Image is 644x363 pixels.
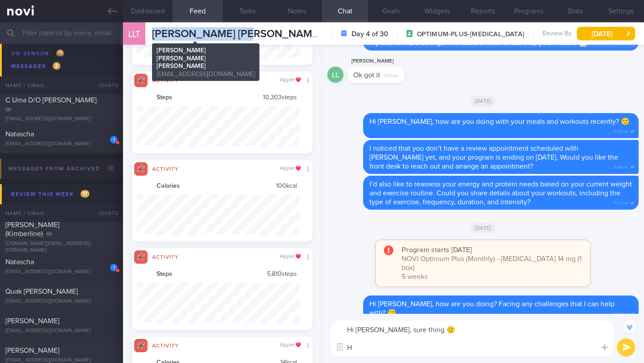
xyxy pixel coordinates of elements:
[369,300,614,317] span: Hi [PERSON_NAME], how are you doing? Facing any challenges that I can help with? 🙂
[6,163,117,175] div: Messages from Archived
[157,94,172,102] strong: Steps
[280,165,301,172] div: Apple
[5,141,118,148] div: [EMAIL_ADDRESS][DOMAIN_NAME]
[5,97,97,104] span: C Uma D/O [PERSON_NAME]
[417,30,524,39] span: OPTIMUM-PLUS-[MEDICAL_DATA]
[614,162,628,170] span: 11:44pm
[5,131,34,138] span: Natascha
[9,188,92,200] div: Review this week
[5,258,34,266] span: Natascha
[5,328,118,334] div: [EMAIL_ADDRESS][DOMAIN_NAME]
[402,255,581,271] span: NOVI Optimum Plus (Monthly) - [MEDICAL_DATA] 14 mg (1 box)
[280,77,301,84] div: Apple
[5,288,78,295] span: Quak [PERSON_NAME]
[352,30,388,38] strong: Day 4 of 30
[5,317,59,325] span: [PERSON_NAME]
[402,273,428,280] span: 5 weeks
[5,347,59,354] span: [PERSON_NAME]
[614,198,628,206] span: 11:47pm
[152,29,407,39] span: [PERSON_NAME] [PERSON_NAME] [PERSON_NAME]
[53,62,60,70] span: 2
[402,246,472,253] strong: Program starts [DATE]
[148,253,183,260] div: Activity
[384,71,398,79] span: 11:59am
[9,60,63,72] div: Messages
[267,270,297,279] span: 5,810 steps
[369,118,630,125] span: Hi [PERSON_NAME], how are you doing with your meals and workouts recently? 🙂
[121,17,148,51] div: LLT
[614,126,628,135] span: 11:43pm
[5,221,59,237] span: [PERSON_NAME] (Kimberline)
[263,94,297,102] span: 10,303 steps
[148,341,183,349] div: Activity
[280,342,301,349] div: Apple
[107,165,115,172] span: 0
[470,223,496,233] span: [DATE]
[5,298,118,305] div: [EMAIL_ADDRESS][DOMAIN_NAME]
[80,190,89,198] span: 17
[157,182,180,190] strong: Calories
[148,76,183,84] div: Activity
[87,204,123,222] div: Chats
[157,270,172,279] strong: Steps
[110,264,118,271] div: 1
[110,136,118,144] div: 1
[470,96,496,106] span: [DATE]
[353,72,380,79] span: Ok got it
[613,308,628,317] span: 2:25pm
[577,27,635,40] button: [DATE]
[280,253,301,260] div: Apple
[5,116,118,122] div: [EMAIL_ADDRESS][DOMAIN_NAME]
[276,182,297,190] span: 100 kcal
[542,30,572,38] span: Review By
[369,181,632,206] span: I’d also like to reassess your energy and protein needs based on your current weight and exercise...
[5,269,118,275] div: [EMAIL_ADDRESS][DOMAIN_NAME]
[87,76,123,94] div: Chats
[347,56,432,67] div: [PERSON_NAME]
[327,67,343,83] div: LL
[369,145,618,170] span: I noticed that you don’t have a review appointment scheduled with [PERSON_NAME] yet, and your pro...
[148,165,183,172] div: Activity
[5,241,118,254] div: [DOMAIN_NAME][EMAIL_ADDRESS][DOMAIN_NAME]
